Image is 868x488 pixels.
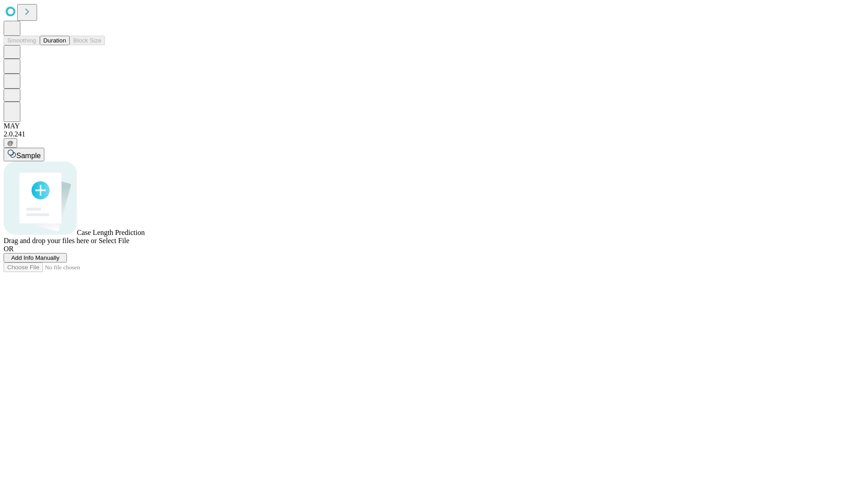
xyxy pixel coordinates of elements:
[99,237,129,244] span: Select File
[4,130,864,138] div: 2.0.241
[70,36,105,45] button: Block Size
[16,152,41,160] span: Sample
[4,245,14,253] span: OR
[7,140,14,146] span: @
[11,254,60,261] span: Add Info Manually
[4,138,17,148] button: @
[40,36,70,45] button: Duration
[4,253,67,263] button: Add Info Manually
[77,229,145,236] span: Case Length Prediction
[4,148,44,161] button: Sample
[4,237,97,244] span: Drag and drop your files here or
[4,122,864,130] div: MAY
[4,36,40,45] button: Smoothing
